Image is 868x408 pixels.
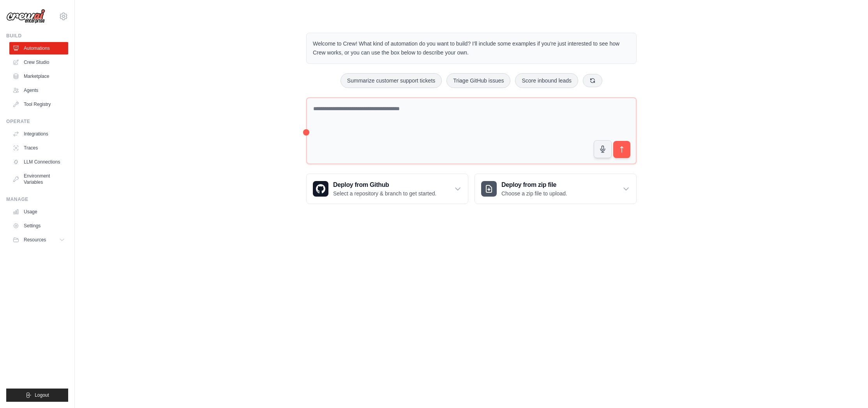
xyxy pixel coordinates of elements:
[35,392,49,398] span: Logout
[515,73,578,88] button: Score inbound leads
[9,170,68,188] a: Environment Variables
[313,39,630,57] p: Welcome to Crew! What kind of automation do you want to build? I'll include some examples if you'...
[446,73,510,88] button: Triage GitHub issues
[333,180,436,190] h3: Deploy from Github
[6,33,68,39] div: Build
[9,128,68,140] a: Integrations
[24,237,46,243] span: Resources
[9,84,68,97] a: Agents
[333,190,436,197] p: Select a repository & branch to get started.
[9,206,68,218] a: Usage
[9,42,68,55] a: Automations
[9,142,68,154] a: Traces
[501,190,567,197] p: Choose a zip file to upload.
[9,156,68,168] a: LLM Connections
[6,389,68,402] button: Logout
[501,180,567,190] h3: Deploy from zip file
[6,118,68,125] div: Operate
[9,56,68,69] a: Crew Studio
[9,234,68,246] button: Resources
[340,73,442,88] button: Summarize customer support tickets
[9,70,68,83] a: Marketplace
[6,9,45,24] img: Logo
[9,220,68,232] a: Settings
[9,98,68,111] a: Tool Registry
[6,196,68,202] div: Manage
